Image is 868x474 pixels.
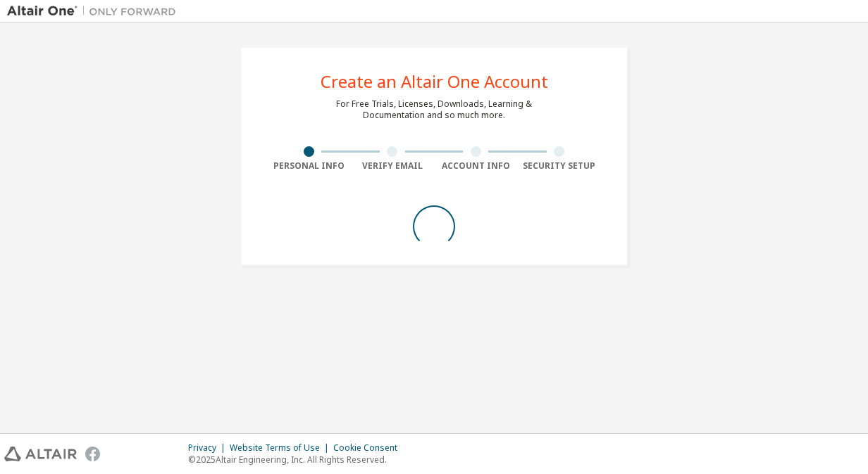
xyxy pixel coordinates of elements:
[351,160,435,172] div: Verify Email
[434,160,518,172] div: Account Info
[518,160,602,172] div: Security Setup
[85,447,100,461] img: facebook.svg
[188,442,230,454] div: Privacy
[4,447,77,461] img: altair_logo.svg
[333,442,406,454] div: Cookie Consent
[336,98,532,121] div: For Free Trials, Licenses, Downloads, Learning & Documentation and so much more.
[267,160,351,172] div: Personal Info
[188,454,406,466] p: © 2025 Altair Engineering, Inc. All Rights Reserved.
[7,4,183,18] img: Altair One
[230,442,333,454] div: Website Terms of Use
[321,73,548,90] div: Create an Altair One Account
